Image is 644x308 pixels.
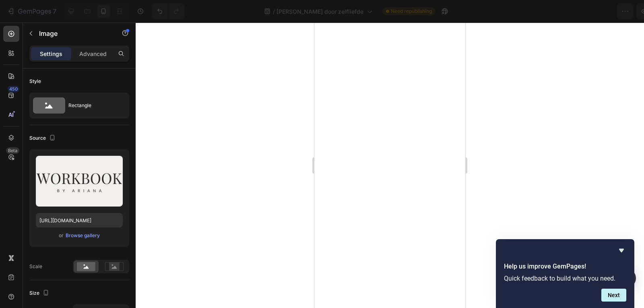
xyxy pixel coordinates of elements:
div: Style [29,78,41,85]
button: 7 [3,3,60,19]
p: Image [39,29,107,38]
span: / [273,7,275,16]
div: Undo/Redo [152,3,184,19]
span: Save [568,8,581,15]
span: Need republishing [391,8,432,15]
span: [PERSON_NAME] door zelfliefde [277,7,363,16]
div: Beta [6,147,19,154]
div: Publish [597,7,617,16]
input: https://example.com/image.jpg [36,213,123,227]
button: Publish [590,3,624,19]
div: 450 [8,86,19,92]
div: Size [29,288,51,299]
div: Scale [29,263,42,270]
h2: Help us improve GemPages! [504,262,626,271]
iframe: Design area [314,23,465,308]
button: Browse gallery [65,232,100,240]
span: or [59,231,64,240]
p: Quick feedback to build what you need. [504,275,626,282]
button: Next question [601,289,626,302]
div: Rectangle [68,96,118,115]
p: 7 [53,6,56,16]
button: Save [561,3,587,19]
p: Advanced [79,50,107,58]
div: Source [29,133,57,144]
p: Settings [40,50,62,58]
div: Help us improve GemPages! [504,246,626,302]
div: Browse gallery [66,232,100,239]
button: Hide survey [617,246,626,255]
img: preview-image [36,156,123,207]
